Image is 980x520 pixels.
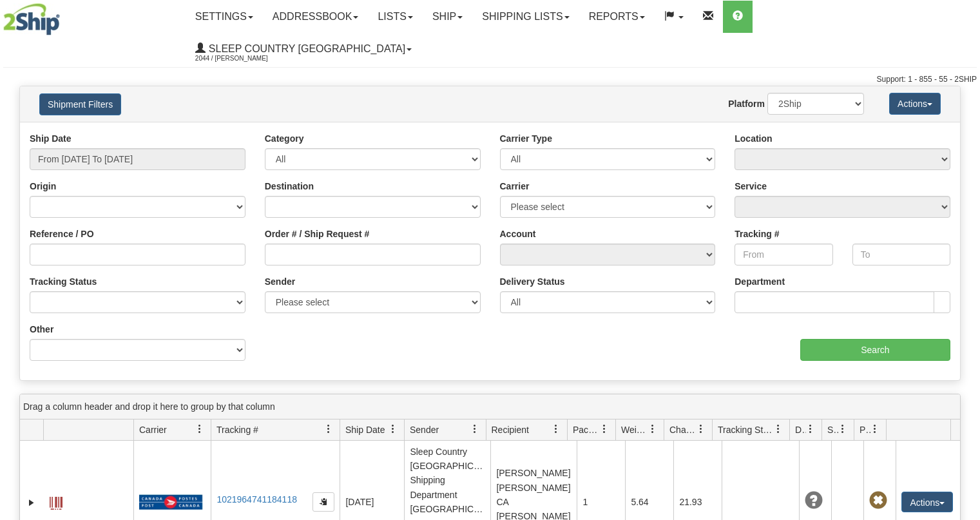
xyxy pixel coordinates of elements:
span: Carrier [139,423,167,436]
a: Weight filter column settings [642,418,664,440]
button: Shipment Filters [39,93,121,115]
span: 2044 / [PERSON_NAME] [195,52,292,65]
span: Sleep Country [GEOGRAPHIC_DATA] [206,43,405,54]
a: Label [50,491,62,512]
label: Destination [265,180,314,193]
a: Ship Date filter column settings [382,418,404,440]
a: Tracking Status filter column settings [767,418,789,440]
a: Sleep Country [GEOGRAPHIC_DATA] 2044 / [PERSON_NAME] [186,33,421,65]
img: logo2044.jpg [3,3,60,35]
label: Location [735,132,772,145]
a: Lists [368,1,422,33]
a: Delivery Status filter column settings [800,418,821,440]
span: Weight [621,423,648,436]
span: Recipient [492,423,529,436]
label: Tracking # [735,227,779,240]
a: Recipient filter column settings [545,418,567,440]
span: Charge [669,423,697,436]
label: Sender [265,275,295,288]
span: Pickup Status [860,423,870,436]
a: Reports [579,1,655,33]
span: Unknown [805,492,823,510]
span: Delivery Status [795,423,806,436]
a: Carrier filter column settings [189,418,211,440]
span: Shipment Issues [827,423,838,436]
button: Actions [901,492,953,512]
span: Tracking Status [718,423,774,436]
a: Packages filter column settings [593,418,615,440]
label: Department [735,275,785,288]
a: Ship [423,1,472,33]
a: Settings [186,1,263,33]
span: Tracking # [216,423,258,436]
a: Shipping lists [472,1,579,33]
a: Expand [25,496,38,509]
label: Carrier [500,180,530,193]
iframe: chat widget [950,194,979,325]
span: Pickup Not Assigned [869,492,887,510]
label: Ship Date [30,132,72,145]
span: Ship Date [345,423,385,436]
label: Carrier Type [500,132,552,145]
label: Service [735,180,767,193]
button: Copy to clipboard [312,492,334,512]
a: Pickup Status filter column settings [864,418,886,440]
label: Reference / PO [30,227,94,240]
button: Actions [889,93,941,115]
label: Platform [728,97,765,110]
a: Sender filter column settings [464,418,486,440]
div: grid grouping header [20,394,960,419]
a: Shipment Issues filter column settings [832,418,854,440]
input: Search [800,339,950,361]
label: Origin [30,180,56,193]
a: Addressbook [263,1,369,33]
span: Packages [573,423,600,436]
a: Charge filter column settings [690,418,712,440]
img: 20 - Canada Post [139,494,202,510]
input: From [735,244,832,265]
label: Order # / Ship Request # [265,227,370,240]
label: Other [30,323,53,336]
div: Support: 1 - 855 - 55 - 2SHIP [3,74,977,85]
a: 1021964741184118 [216,494,297,505]
input: To [852,244,950,265]
label: Category [265,132,304,145]
a: Tracking # filter column settings [318,418,340,440]
span: Sender [410,423,439,436]
label: Account [500,227,536,240]
label: Tracking Status [30,275,97,288]
label: Delivery Status [500,275,565,288]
